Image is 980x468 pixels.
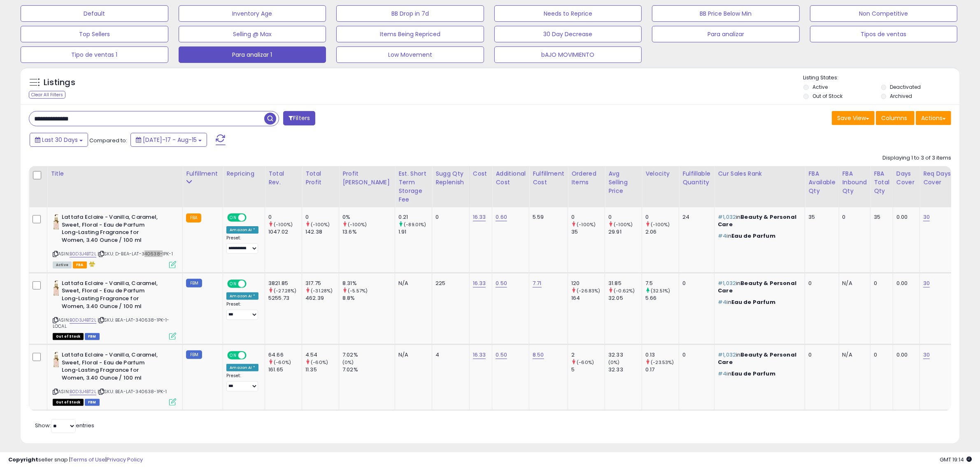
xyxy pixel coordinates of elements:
[8,456,38,463] strong: Copyright
[718,213,798,228] p: in
[107,456,143,463] a: Privacy Policy
[228,214,238,221] span: ON
[179,26,326,42] button: Selling @ Max
[608,213,642,221] div: 0
[53,262,72,269] span: All listings currently available for purchase on Amazon
[62,213,162,246] b: Lattafa Eclaire - Vanilla, Caramel, Sweet, Floral - Eau de Parfum Long-Lasting Fragrance for Wome...
[803,74,959,82] p: Listing States:
[923,351,930,359] a: 30
[435,351,463,359] div: 4
[496,351,507,359] a: 0.50
[533,213,561,221] div: 5.59
[577,287,600,294] small: (-26.83%)
[305,294,339,302] div: 462.39
[843,280,864,287] div: N/A
[186,279,202,287] small: FBM
[645,366,679,373] div: 0.17
[268,213,302,221] div: 0
[682,280,708,287] div: 0
[53,280,60,296] img: 31FT0een9XL._SL40_.jpg
[268,280,302,287] div: 3821.85
[336,5,484,22] button: BB Drop in 7d
[21,46,168,63] button: Tipo de ventas 1
[336,46,484,63] button: Low Movement
[812,83,828,90] label: Active
[226,292,258,300] div: Amazon AI *
[718,279,736,287] span: #1,032
[186,350,202,359] small: FBM
[496,169,526,187] div: Additional Cost
[608,294,642,302] div: 32.05
[130,133,207,147] button: [DATE]-17 - Aug-15
[896,280,913,287] div: 0.00
[473,351,486,359] a: 16.33
[608,366,642,373] div: 32.33
[226,235,258,254] div: Preset:
[645,280,679,287] div: 7.5
[404,221,426,228] small: (-89.01%)
[226,373,258,392] div: Preset:
[245,214,258,221] span: OFF
[876,111,915,125] button: Columns
[682,351,708,359] div: 0
[731,370,775,378] span: Eau de Parfum
[832,111,875,125] button: Save View
[731,232,775,240] span: Eau de Parfum
[718,232,726,240] span: #4
[718,299,798,306] p: in
[473,213,486,221] a: 16.33
[496,213,507,221] a: 0.60
[435,280,463,287] div: 225
[874,280,887,287] div: 0
[916,111,951,125] button: Actions
[348,221,367,228] small: (-100%)
[87,261,95,267] i: hazardous material
[53,333,84,340] span: All listings that are currently out of stock and unavailable for purchase on Amazon
[494,5,642,22] button: Needs to Reprice
[226,364,258,371] div: Amazon AI *
[274,221,293,228] small: (-100%)
[608,228,642,236] div: 29.91
[398,228,432,236] div: 1.91
[577,359,594,366] small: (-60%)
[808,351,832,359] div: 0
[228,352,238,359] span: ON
[53,213,176,267] div: ASIN:
[70,317,96,324] a: B0D3J4BT2L
[718,279,796,294] span: Beauty & Personal Care
[268,294,302,302] div: 5255.73
[53,280,176,339] div: ASIN:
[874,213,887,221] div: 35
[923,213,930,221] a: 30
[923,169,953,187] div: Req Days Cover
[682,169,711,187] div: Fulfillable Quantity
[718,351,798,366] p: in
[89,137,127,144] span: Compared to:
[42,136,78,144] span: Last 30 Days
[342,366,395,373] div: 7.02%
[179,46,326,63] button: Para analizar 1
[98,388,167,395] span: | SKU: BEA-LAT-340638-1PK-1
[305,228,339,236] div: 142.38
[718,169,801,178] div: Cur Sales Rank
[890,93,912,100] label: Archived
[571,294,605,302] div: 164
[44,77,75,88] h5: Listings
[808,169,835,195] div: FBA Available Qty
[51,169,179,178] div: Title
[608,169,638,195] div: Avg Selling Price
[843,213,864,221] div: 0
[342,213,395,221] div: 0%
[718,351,736,359] span: #1,032
[53,317,170,329] span: | SKU: BEA-LAT-340638-1PK-1-LOCAL
[30,133,88,147] button: Last 30 Days
[494,46,642,63] button: bAJO MOVIMIENTO
[245,280,258,287] span: OFF
[843,351,864,359] div: N/A
[718,370,798,378] p: in
[336,26,484,42] button: Items Being Repriced
[494,26,642,42] button: 30 Day Decrease
[85,399,100,406] span: FBM
[226,301,258,320] div: Preset:
[62,280,162,312] b: Lattafa Eclaire - Vanilla, Caramel, Sweet, Floral - Eau de Parfum Long-Lasting Fragrance for Wome...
